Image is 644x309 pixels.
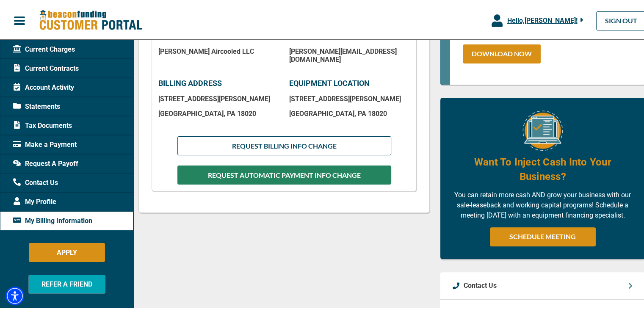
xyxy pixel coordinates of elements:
[39,8,142,30] img: Beacon Funding Customer Portal Logo
[28,273,105,292] button: REFER A FRIEND
[13,100,60,110] span: Statements
[13,157,78,167] span: Request A Payoff
[289,108,410,116] p: [GEOGRAPHIC_DATA] , PA 18020
[289,46,410,62] p: [PERSON_NAME][EMAIL_ADDRESS][DOMAIN_NAME]
[29,241,105,260] button: APPLY
[490,226,596,245] a: SCHEDULE MEETING
[13,138,77,148] span: Make a Payment
[13,81,74,91] span: Account Activity
[158,108,279,116] p: [GEOGRAPHIC_DATA] , PA 18020
[13,62,79,72] span: Current Contracts
[507,15,577,23] span: Hello, [PERSON_NAME] !
[289,77,410,86] p: EQUIPMENT LOCATION
[289,93,410,101] p: [STREET_ADDRESS][PERSON_NAME]
[6,285,24,303] div: Accessibility Menu
[13,176,58,186] span: Contact Us
[13,195,56,205] span: My Profile
[177,135,391,154] button: REQUEST BILLING INFO CHANGE
[13,43,75,53] span: Current Charges
[453,153,632,182] h4: Want To Inject Cash Into Your Business?
[177,164,391,183] button: REQUEST AUTOMATIC PAYMENT INFO CHANGE
[158,46,279,54] p: [PERSON_NAME] Aircooled LLC
[463,43,541,62] a: DOWNLOAD NOW
[13,214,92,224] span: My Billing Information
[464,279,497,289] p: Contact Us
[158,93,279,101] p: [STREET_ADDRESS][PERSON_NAME]
[13,119,72,129] span: Tax Documents
[158,77,279,86] p: BILLING ADDRESS
[522,109,563,149] img: Equipment Financing Online Image
[453,188,632,219] p: You can retain more cash AND grow your business with our sale-leaseback and working capital progr...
